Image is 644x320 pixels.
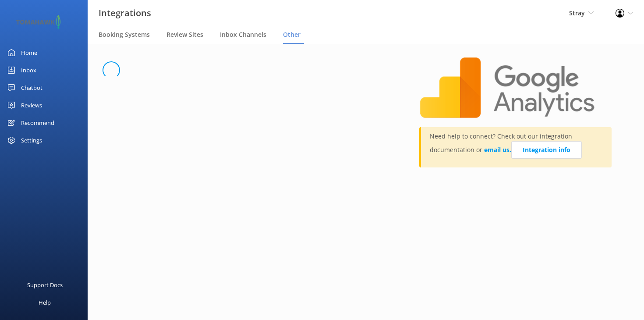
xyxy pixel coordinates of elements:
[27,276,63,294] div: Support Docs
[220,30,266,39] span: Inbox Channels
[21,132,42,149] div: Settings
[21,79,42,96] div: Chatbot
[99,30,150,39] span: Booking Systems
[511,141,582,159] a: Integration info
[21,114,54,132] div: Recommend
[13,15,64,29] img: 2-1647550015.png
[430,132,603,163] p: Need help to connect? Check out our integration documentation or
[283,30,301,39] span: Other
[99,6,151,20] h3: Integrations
[21,96,42,114] div: Reviews
[21,61,36,79] div: Inbox
[39,294,51,311] div: Help
[484,146,511,154] a: email us.
[21,44,37,61] div: Home
[419,57,595,118] img: google-analytics.png
[569,9,585,17] span: Stray
[166,30,203,39] span: Review Sites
